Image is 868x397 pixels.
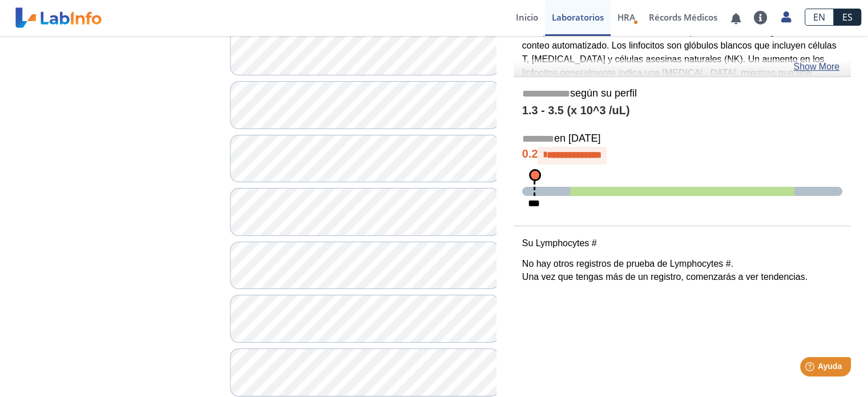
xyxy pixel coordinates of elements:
a: Show More [793,60,839,74]
h4: 1.3 - 3.5 (x 10^3 /uL) [522,104,842,118]
p: No hay otros registros de prueba de Lymphocytes #. Una vez que tengas más de un registro, comenza... [522,257,842,284]
iframe: Help widget launcher [766,352,855,384]
a: ES [834,9,861,26]
h5: en [DATE] [522,133,842,146]
a: EN [805,9,834,26]
h4: 0.2 [522,147,842,164]
p: Su Lymphocytes # [522,236,842,250]
span: HRA [617,11,635,23]
h5: según su perfil [522,87,842,101]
